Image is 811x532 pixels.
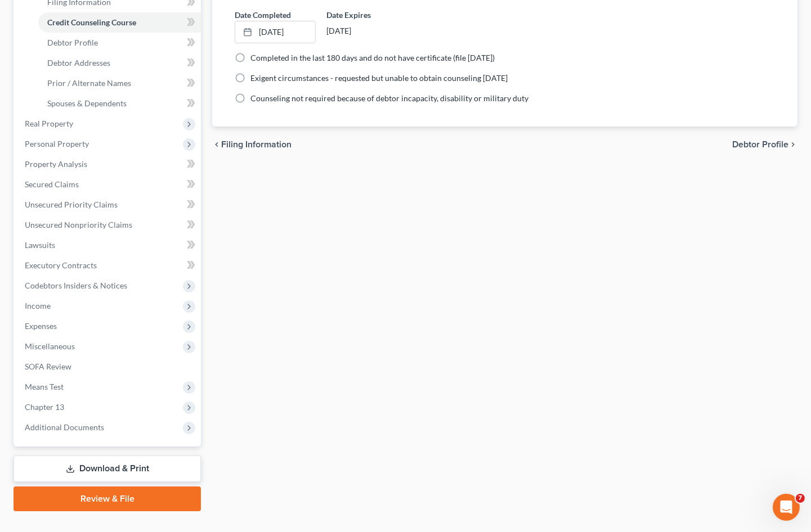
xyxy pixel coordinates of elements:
[47,58,110,67] span: Debtor Addresses
[732,140,797,149] button: Debtor Profile chevron_right
[16,154,201,174] a: Property Analysis
[14,456,201,482] a: Download & Print
[16,215,201,235] a: Unsecured Nonpriority Claims
[47,78,131,88] span: Prior / Alternate Names
[235,21,315,43] a: [DATE]
[773,494,800,521] iframe: Intercom live chat
[250,53,495,62] span: Completed in the last 180 days and do not have certificate (file [DATE])
[47,98,127,108] span: Spouses & Dependents
[327,9,407,21] label: Date Expires
[25,422,104,432] span: Additional Documents
[47,38,98,47] span: Debtor Profile
[38,93,201,114] a: Spouses & Dependents
[250,93,528,103] span: Counseling not required because of debtor incapacity, disability or military duty
[16,174,201,195] a: Secured Claims
[25,200,118,209] span: Unsecured Priority Claims
[16,195,201,215] a: Unsecured Priority Claims
[221,140,292,149] span: Filing Information
[25,402,64,412] span: Chapter 13
[38,33,201,53] a: Debtor Profile
[25,301,51,310] span: Income
[732,140,788,149] span: Debtor Profile
[16,235,201,255] a: Lawsuits
[25,179,79,189] span: Secured Claims
[25,382,64,391] span: Means Test
[25,139,89,148] span: Personal Property
[250,73,508,83] span: Exigent circumstances - requested but unable to obtain counseling [DATE]
[25,159,87,169] span: Property Analysis
[796,494,805,503] span: 7
[14,486,201,511] a: Review & File
[47,17,136,27] span: Credit Counseling Course
[38,73,201,93] a: Prior / Alternate Names
[38,53,201,73] a: Debtor Addresses
[25,260,97,270] span: Executory Contracts
[327,21,407,41] div: [DATE]
[16,357,201,377] a: SOFA Review
[25,119,73,128] span: Real Property
[16,255,201,276] a: Executory Contracts
[212,140,221,149] i: chevron_left
[25,362,71,371] span: SOFA Review
[25,341,75,351] span: Miscellaneous
[212,140,292,149] button: chevron_left Filing Information
[25,240,55,250] span: Lawsuits
[25,220,132,229] span: Unsecured Nonpriority Claims
[25,281,127,290] span: Codebtors Insiders & Notices
[38,12,201,33] a: Credit Counseling Course
[235,9,291,21] label: Date Completed
[25,321,57,331] span: Expenses
[788,140,797,149] i: chevron_right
